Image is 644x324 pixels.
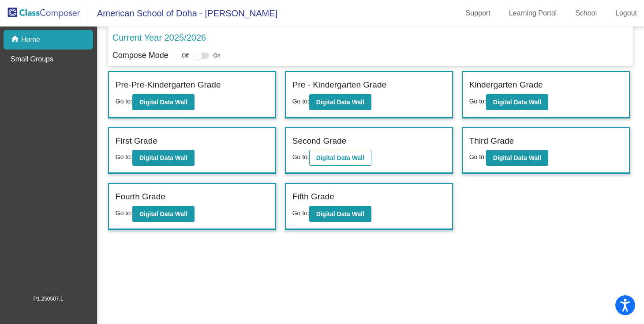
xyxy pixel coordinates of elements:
b: Digital Data Wall [139,210,187,217]
a: Logout [608,6,644,20]
span: Go to: [469,153,486,160]
p: Small Groups [11,54,53,65]
button: Digital Data Wall [486,150,548,166]
b: Digital Data Wall [316,154,364,161]
b: Digital Data Wall [316,210,364,217]
span: Go to: [116,210,132,217]
a: Support [459,6,498,20]
span: Off [182,52,189,60]
p: Current Year 2025/2026 [112,31,206,44]
b: Digital Data Wall [316,99,364,106]
button: Digital Data Wall [309,206,371,222]
mat-icon: home [11,34,21,45]
label: First Grade [116,135,157,148]
span: Go to: [292,153,309,160]
label: Fifth Grade [292,191,334,203]
p: Home [21,34,40,45]
p: Compose Mode [112,50,168,61]
span: American School of Doha - [PERSON_NAME] [88,6,277,20]
span: Go to: [469,98,486,105]
button: Digital Data Wall [309,94,371,110]
label: Third Grade [469,135,514,148]
span: Go to: [116,153,132,160]
span: Go to: [116,98,132,105]
button: Digital Data Wall [309,150,371,166]
span: Go to: [292,210,309,217]
label: Second Grade [292,135,347,148]
b: Digital Data Wall [493,154,541,161]
label: Pre-Pre-Kindergarten Grade [116,79,221,91]
span: On [213,52,221,60]
button: Digital Data Wall [132,94,195,110]
b: Digital Data Wall [139,154,187,161]
label: Kindergarten Grade [469,79,543,91]
b: Digital Data Wall [493,99,541,106]
a: School [568,6,604,20]
button: Digital Data Wall [132,150,195,166]
a: Learning Portal [502,6,564,20]
button: Digital Data Wall [486,94,548,110]
span: Go to: [292,98,309,105]
label: Pre - Kindergarten Grade [292,79,386,91]
label: Fourth Grade [116,191,165,203]
b: Digital Data Wall [139,99,187,106]
button: Digital Data Wall [132,206,195,222]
